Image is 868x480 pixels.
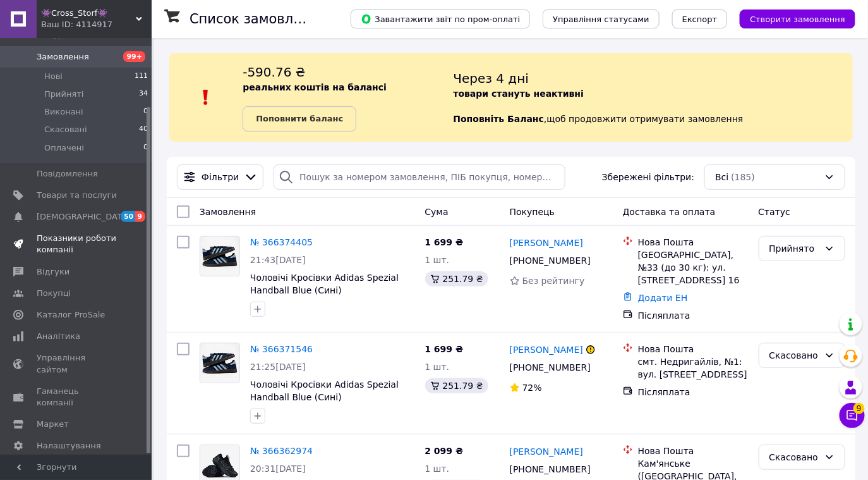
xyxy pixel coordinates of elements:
span: Каталог ProSale [37,309,105,321]
img: Фото товару [200,237,239,276]
span: Cума [425,207,449,217]
span: 72% [522,383,542,393]
a: [PERSON_NAME] [510,445,583,458]
div: Скасовано [769,348,819,362]
span: 21:43[DATE] [250,255,306,265]
div: [GEOGRAPHIC_DATA], №33 (до 30 кг): ул. [STREET_ADDRESS] 16 [638,249,749,286]
span: 9 [853,403,865,414]
span: Відгуки [37,266,69,278]
span: Управління статусами [553,15,649,24]
span: Повідомлення [37,168,98,180]
span: 34 [139,89,148,100]
div: Післяплата [638,309,749,322]
div: Нова Пошта [638,445,749,457]
div: Нова Пошта [638,343,749,355]
span: 21:25[DATE] [250,362,306,372]
input: Пошук за номером замовлення, ПІБ покупця, номером телефону, Email, номером накладної [274,164,565,190]
div: Скасовано [769,450,819,464]
h1: Список замовлень [190,11,318,27]
span: 50 [121,211,135,222]
div: смт. Недригайлів, №1: вул. [STREET_ADDRESS] [638,355,749,381]
span: Маркет [37,419,69,430]
div: Нова Пошта [638,236,749,249]
div: Прийнято [769,242,819,255]
span: Показники роботи компанії [37,233,117,255]
div: 251.79 ₴ [425,271,488,286]
span: Налаштування [37,440,101,452]
span: 1 699 ₴ [425,344,464,354]
a: [PERSON_NAME] [510,237,583,249]
span: Всі [715,171,728,183]
a: Чоловічі Кросівки Adidas Spezial Handball Blue (Сині) [250,273,399,295]
button: Експорт [672,9,728,28]
span: Доставка та оплата [623,207,716,217]
span: Завантажити звіт по пром-оплаті [361,13,520,25]
a: № 366374405 [250,237,313,247]
div: Післяплата [638,386,749,398]
a: Додати ЕН [638,293,688,303]
span: Створити замовлення [750,15,845,24]
span: Виконані [44,106,83,118]
span: 1 шт. [425,464,450,474]
img: :exclamation: [196,88,215,107]
a: № 366362974 [250,446,313,456]
span: Управління сайтом [37,352,117,375]
span: Покупець [510,207,555,217]
div: Ваш ID: 4114917 [41,19,152,30]
img: Фото товару [200,343,239,383]
button: Створити замовлення [740,9,855,28]
span: Через 4 дні [454,71,529,86]
span: 111 [135,71,148,82]
span: Оплачені [44,142,84,154]
b: товари стануть неактивні [454,89,584,99]
span: 40 [139,124,148,135]
span: Прийняті [44,89,83,100]
span: Експорт [682,15,718,24]
div: , щоб продовжити отримувати замовлення [454,63,853,132]
div: [PHONE_NUMBER] [507,252,593,269]
span: Аналітика [37,331,80,342]
span: Фільтри [202,171,239,183]
button: Чат з покупцем9 [840,403,865,428]
span: [DEMOGRAPHIC_DATA] [37,211,130,223]
span: 👾Cross_Storf👾 [41,8,136,19]
span: (185) [732,172,756,182]
span: Гаманець компанії [37,386,117,409]
div: [PHONE_NUMBER] [507,359,593,376]
span: -590.76 ₴ [243,65,305,80]
span: Замовлення [200,207,256,217]
span: 9 [135,211,145,222]
span: Статус [759,207,791,217]
span: 99+ [123,51,145,62]
b: реальних коштів на балансі [243,82,387,92]
span: Нові [44,71,63,82]
span: 1 шт. [425,255,450,265]
span: Без рейтингу [522,276,585,286]
span: 0 [143,142,148,154]
span: 2 099 ₴ [425,446,464,456]
span: 1 699 ₴ [425,237,464,247]
span: Скасовані [44,124,87,135]
div: 251.79 ₴ [425,378,488,393]
button: Управління статусами [543,9,660,28]
span: Покупці [37,288,71,299]
button: Завантажити звіт по пром-оплаті [351,9,530,28]
a: Чоловічі Кросівки Adidas Spezial Handball Blue (Сині) [250,379,399,402]
b: Поповнити баланс [256,114,343,123]
a: № 366371546 [250,344,313,354]
span: Замовлення [37,51,89,63]
a: Створити замовлення [727,13,855,23]
a: [PERSON_NAME] [510,343,583,356]
a: Фото товару [200,236,240,276]
span: 20:31[DATE] [250,464,306,474]
span: Товари та послуги [37,190,117,201]
div: [PHONE_NUMBER] [507,460,593,478]
span: 0 [143,106,148,118]
a: Фото товару [200,343,240,383]
span: 1 шт. [425,362,450,372]
a: Поповнити баланс [243,106,356,132]
b: Поповніть Баланс [454,114,545,124]
span: Збережені фільтри: [602,171,694,183]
